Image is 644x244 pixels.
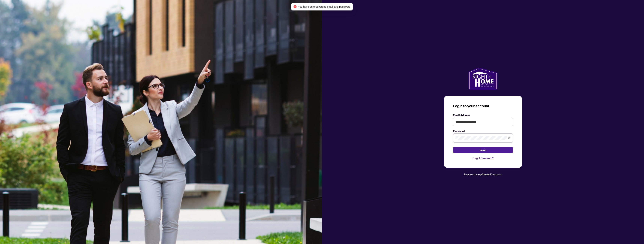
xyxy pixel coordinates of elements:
[453,129,513,133] label: Password
[468,67,497,90] img: ma-logo
[294,5,297,8] span: close-circle
[453,156,513,160] a: Forgot Password?
[478,172,490,177] a: myAbode
[490,173,502,176] span: Enterprise
[298,5,350,9] span: You have entered wrong email and password
[453,113,513,117] label: Email Address
[453,147,513,153] button: Login
[508,137,511,139] span: eye-invisible
[480,147,486,153] span: Login
[453,103,513,109] h3: Login to your account
[464,173,478,176] span: Powered by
